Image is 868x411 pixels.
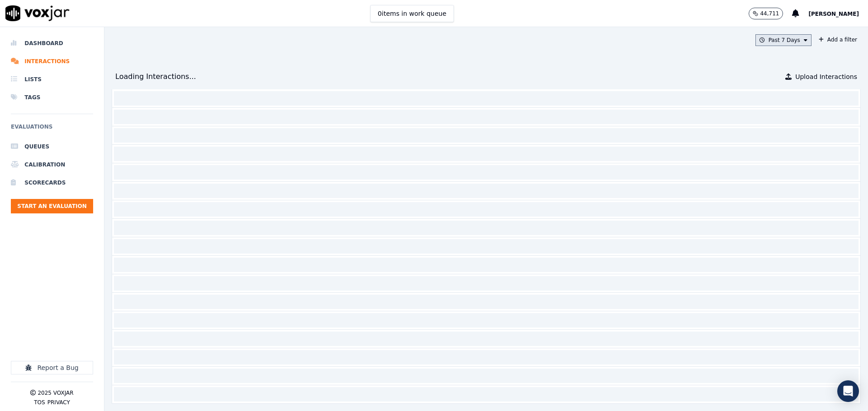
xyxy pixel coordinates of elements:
img: voxjar logo [5,5,70,21]
p: 44,711 [760,10,779,17]
div: Loading Interactions... [115,71,196,82]
div: Open Intercom Messenger [837,380,859,402]
button: 0items in work queue [370,5,454,22]
button: 44,711 [749,8,792,19]
button: TOS [34,399,45,406]
button: Add a filter [815,34,861,45]
span: Upload Interactions [795,72,857,81]
button: Past 7 Days [755,34,811,46]
a: Dashboard [11,34,93,52]
h6: Evaluations [11,121,93,138]
button: Privacy [47,399,70,406]
a: Queues [11,138,93,156]
button: [PERSON_NAME] [808,8,868,19]
button: 44,711 [749,8,783,19]
span: [PERSON_NAME] [808,11,859,17]
p: 2025 Voxjar [38,389,73,397]
a: Lists [11,70,93,88]
button: Report a Bug [11,361,93,374]
button: Start an Evaluation [11,199,93,213]
a: Scorecards [11,174,93,192]
button: Upload Interactions [785,72,857,81]
a: Tags [11,88,93,106]
a: Interactions [11,52,93,70]
a: Calibration [11,156,93,174]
